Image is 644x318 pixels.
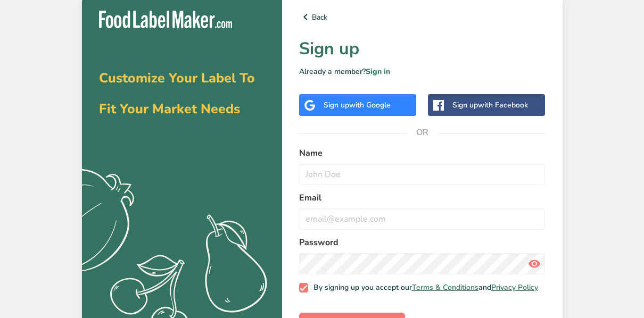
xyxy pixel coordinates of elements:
img: Food Label Maker [99,11,232,28]
h1: Sign up [299,36,546,62]
span: with Google [349,100,391,110]
div: Sign up [452,99,528,111]
span: with Facebook [478,100,528,110]
a: Privacy Policy [491,282,538,292]
span: By signing up you accept our and [308,283,538,292]
label: Email [299,191,546,204]
p: Already a member? [299,66,546,77]
a: Terms & Conditions [412,282,478,292]
div: Sign up [324,99,391,111]
input: John Doe [299,164,546,185]
input: email@example.com [299,208,546,230]
a: Back [299,11,546,23]
span: OR [406,116,438,148]
span: Customize Your Label To Fit Your Market Needs [99,69,255,118]
label: Password [299,236,546,249]
label: Name [299,147,546,160]
a: Sign in [366,66,390,77]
